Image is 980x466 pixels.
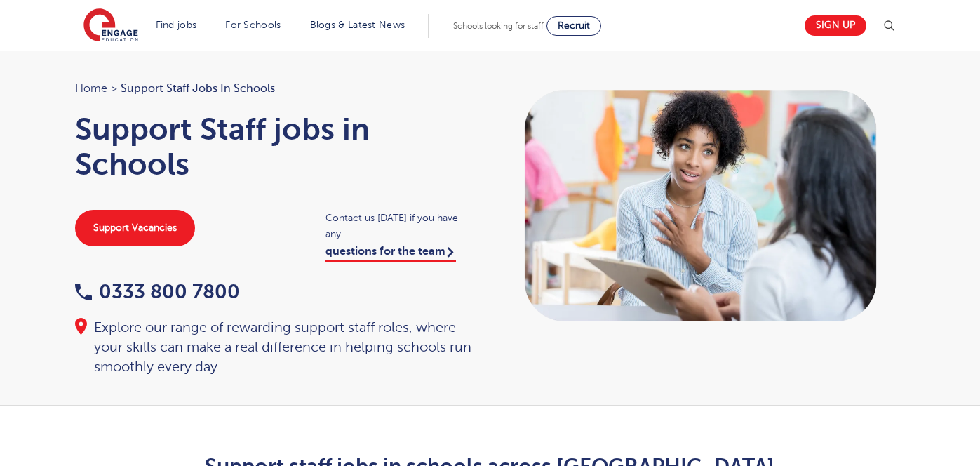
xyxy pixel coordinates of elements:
[75,318,476,377] div: Explore our range of rewarding support staff roles, where your skills can make a real difference ...
[121,79,275,98] span: Support Staff jobs in Schools
[558,20,590,31] span: Recruit
[453,21,544,31] span: Schools looking for staff
[546,16,601,36] a: Recruit
[325,245,456,262] a: questions for the team
[83,8,138,44] img: Engage Education
[75,112,476,182] h1: Support Staff jobs in Schools
[111,82,117,95] span: >
[156,20,197,30] a: Find jobs
[75,82,107,95] a: Home
[325,210,476,242] span: Contact us [DATE] if you have any
[75,79,476,98] nav: breadcrumb
[310,20,405,30] a: Blogs & Latest News
[75,281,240,302] a: 0333 800 7800
[75,210,195,246] a: Support Vacancies
[805,15,866,36] a: Sign up
[225,20,281,30] a: For Schools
